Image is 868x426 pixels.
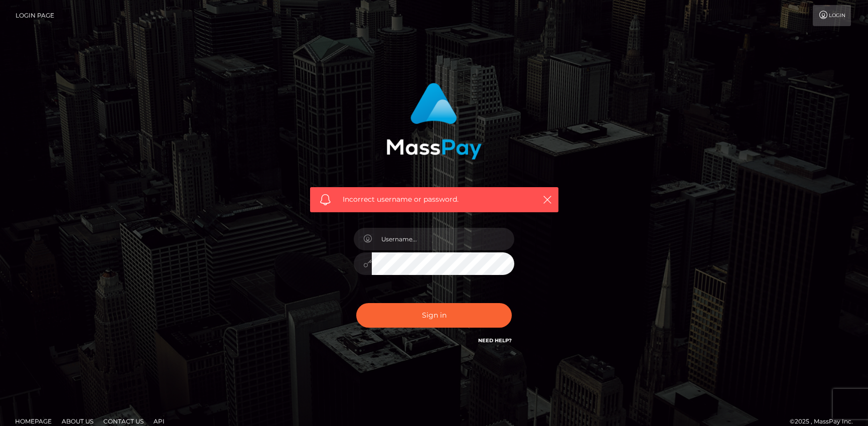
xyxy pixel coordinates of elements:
button: Sign in [356,303,512,328]
span: Incorrect username or password. [343,194,526,205]
a: Login Page [16,5,54,26]
img: MassPay Login [386,83,482,160]
a: Login [813,5,851,26]
input: Username... [372,228,514,250]
a: Need Help? [478,337,512,344]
